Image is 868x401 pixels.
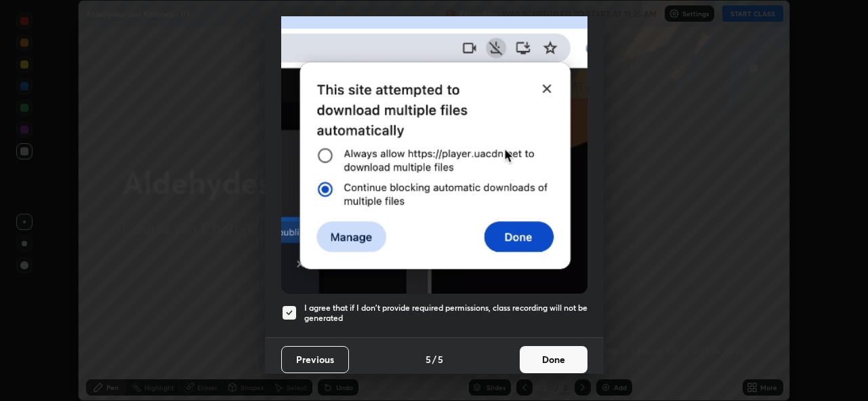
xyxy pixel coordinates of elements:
h5: I agree that if I don't provide required permissions, class recording will not be generated [304,303,587,324]
h4: 5 [438,352,443,366]
h4: 5 [426,352,431,366]
button: Done [520,346,587,373]
h4: / [432,352,436,366]
button: Previous [281,346,349,373]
